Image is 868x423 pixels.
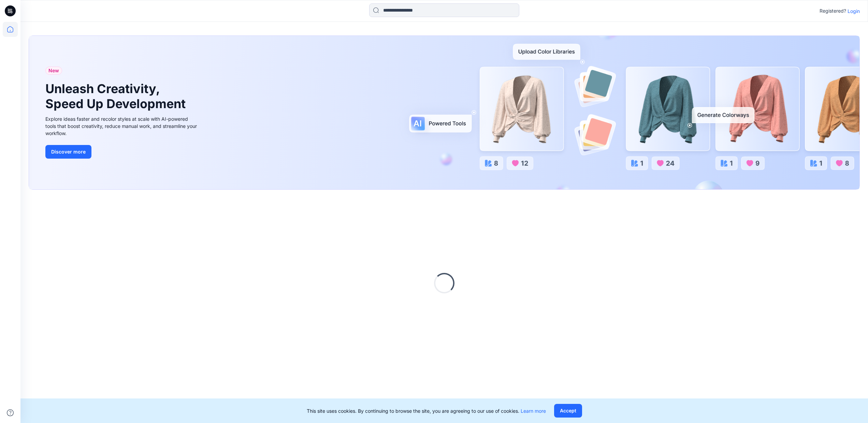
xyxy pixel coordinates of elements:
[45,145,91,159] button: Discover more
[521,408,546,414] a: Learn more
[848,8,860,15] p: Login
[45,115,199,137] div: Explore ideas faster and recolor styles at scale with AI-powered tools that boost creativity, red...
[48,67,59,75] span: New
[820,7,846,15] p: Registered?
[307,407,546,414] p: This site uses cookies. By continuing to browse the site, you are agreeing to our use of cookies.
[45,82,189,111] h1: Unleash Creativity, Speed Up Development
[554,404,582,418] button: Accept
[45,145,199,159] a: Discover more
